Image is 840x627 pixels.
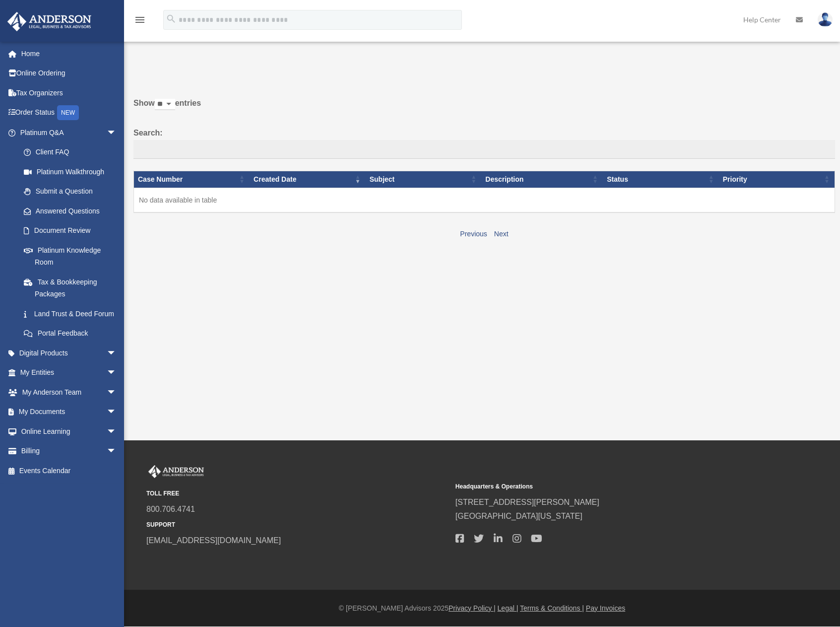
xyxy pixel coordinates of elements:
span: arrow_drop_down [107,441,127,462]
a: Terms & Conditions | [520,604,584,612]
th: Description: activate to sort column ascending [481,171,603,188]
label: Show entries [133,96,835,120]
a: My Entitiesarrow_drop_down [7,363,131,383]
a: Submit a Question [14,182,127,202]
div: NEW [57,105,79,120]
a: Document Review [14,221,127,241]
span: arrow_drop_down [107,402,127,422]
small: TOLL FREE [146,488,449,499]
a: [EMAIL_ADDRESS][DOMAIN_NAME] [146,536,281,545]
a: Next [494,230,509,238]
a: [STREET_ADDRESS][PERSON_NAME] [455,498,599,506]
a: Billingarrow_drop_down [7,441,131,461]
img: Anderson Advisors Platinum Portal [4,12,94,31]
span: arrow_drop_down [107,382,127,403]
select: Showentries [155,99,175,110]
th: Status: activate to sort column ascending [603,171,719,188]
small: Headquarters & Operations [455,482,758,492]
input: Search: [133,140,835,159]
a: Pay Invoices [586,604,625,612]
a: Land Trust & Deed Forum [14,304,127,324]
th: Priority: activate to sort column ascending [719,171,835,188]
label: Search: [133,126,835,159]
a: Tax Organizers [7,83,131,103]
td: No data available in table [134,188,835,212]
a: Portal Feedback [14,324,127,344]
a: Online Learningarrow_drop_down [7,421,131,441]
div: © [PERSON_NAME] Advisors 2025 [124,602,840,615]
a: My Documentsarrow_drop_down [7,402,131,422]
a: [GEOGRAPHIC_DATA][US_STATE] [455,512,582,520]
th: Created Date: activate to sort column ascending [250,171,366,188]
a: Home [7,44,131,64]
a: Client FAQ [14,142,127,162]
a: 800.706.4741 [146,505,195,513]
th: Subject: activate to sort column ascending [366,171,482,188]
img: User Pic [818,12,833,27]
a: Digital Productsarrow_drop_down [7,343,131,363]
img: Anderson Advisors Platinum Portal [146,465,206,478]
i: menu [134,14,146,26]
a: Previous [460,230,487,238]
i: search [166,13,177,24]
a: Order StatusNEW [7,103,131,123]
a: Online Ordering [7,64,131,83]
span: arrow_drop_down [107,343,127,363]
span: arrow_drop_down [107,421,127,442]
th: Case Number: activate to sort column ascending [134,171,250,188]
a: Answered Questions [14,201,122,221]
a: My Anderson Teamarrow_drop_down [7,382,131,402]
small: SUPPORT [146,520,449,530]
span: arrow_drop_down [107,123,127,143]
span: arrow_drop_down [107,363,127,383]
a: Legal | [498,604,518,612]
a: Platinum Q&Aarrow_drop_down [7,123,127,142]
a: Platinum Knowledge Room [14,240,127,272]
a: Platinum Walkthrough [14,162,127,182]
a: Privacy Policy | [449,604,496,612]
a: Events Calendar [7,461,131,481]
a: menu [134,17,146,26]
a: Tax & Bookkeeping Packages [14,272,127,304]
